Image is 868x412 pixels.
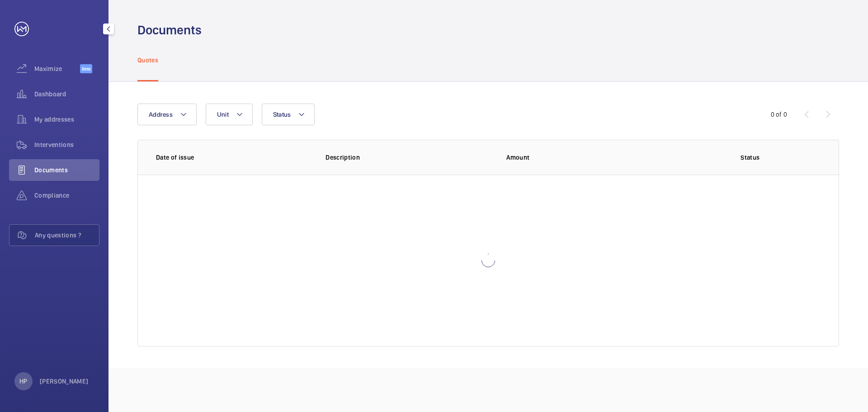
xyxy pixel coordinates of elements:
[771,110,787,119] div: 0 of 0
[34,64,80,73] span: Maximize
[680,153,821,162] p: Status
[137,104,197,125] button: Address
[34,90,99,99] span: Dashboard
[262,104,315,125] button: Status
[137,22,202,38] h1: Documents
[34,140,99,149] span: Interventions
[137,56,158,65] p: Quotes
[34,191,99,200] span: Compliance
[325,153,492,162] p: Description
[206,104,253,125] button: Unit
[34,166,99,175] span: Documents
[156,153,311,162] p: Date of issue
[273,111,291,118] span: Status
[34,115,99,124] span: My addresses
[19,377,27,386] p: HP
[40,377,89,386] p: [PERSON_NAME]
[217,111,229,118] span: Unit
[80,64,92,73] span: Beta
[149,111,173,118] span: Address
[506,153,665,162] p: Amount
[35,231,99,240] span: Any questions ?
